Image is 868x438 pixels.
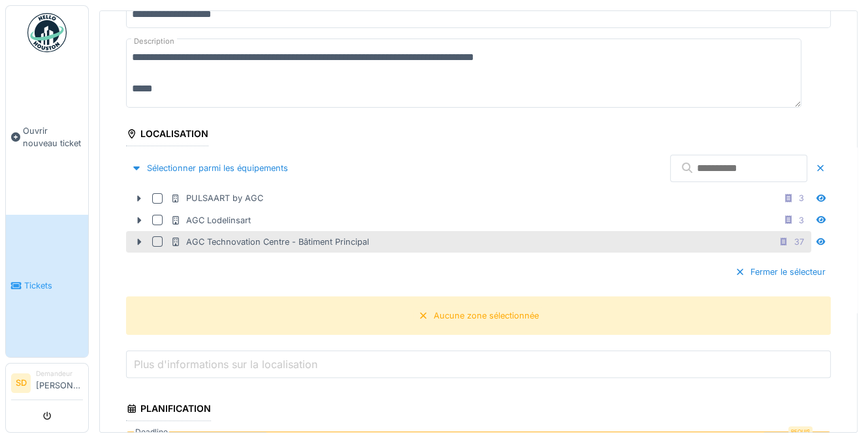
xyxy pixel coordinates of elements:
div: Planification [126,399,211,421]
a: Ouvrir nouveau ticket [6,59,88,215]
a: SD Demandeur[PERSON_NAME] [11,369,83,400]
div: AGC Lodelinsart [170,214,251,227]
div: Requis [788,426,812,437]
label: Description [131,33,177,50]
div: AGC Technovation Centre - Bâtiment Principal [170,236,369,248]
span: Ouvrir nouveau ticket [23,125,83,149]
li: [PERSON_NAME] [36,369,83,397]
div: Sélectionner parmi les équipements [126,159,293,177]
div: 3 [799,192,804,204]
div: PULSAART by AGC [170,192,263,204]
div: Aucune zone sélectionnée [434,309,539,322]
div: Demandeur [36,369,83,379]
div: 37 [794,236,804,248]
li: SD [11,373,31,393]
div: Fermer le sélecteur [730,263,831,281]
span: Tickets [24,279,83,292]
a: Tickets [6,215,88,358]
img: Badge_color-CXgf-gQk.svg [27,13,67,52]
label: Plus d'informations sur la localisation [131,356,320,372]
div: Localisation [126,124,208,146]
div: 3 [799,214,804,227]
